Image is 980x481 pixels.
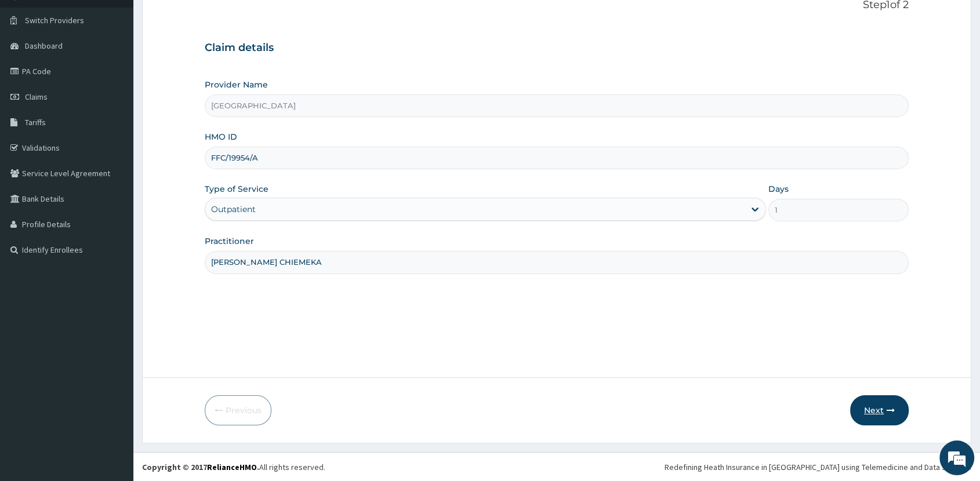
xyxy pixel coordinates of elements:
span: Claims [25,92,48,102]
a: RelianceHMO [207,462,257,472]
label: Type of Service [205,183,268,195]
label: Provider Name [205,79,268,90]
span: We're online! [67,146,160,263]
span: Tariffs [25,117,46,127]
label: Days [768,183,789,195]
input: Enter Name [205,251,909,274]
span: Dashboard [25,41,63,51]
span: Switch Providers [25,15,84,25]
input: Enter HMO ID [205,147,909,169]
img: d_794563401_company_1708531726252_794563401 [21,58,47,87]
div: Redefining Heath Insurance in [GEOGRAPHIC_DATA] using Telemedicine and Data Science! [665,461,971,473]
button: Next [850,395,909,425]
strong: Copyright © 2017 . [142,462,259,472]
button: Previous [205,395,271,425]
h3: Claim details [205,42,909,54]
label: Practitioner [205,235,254,247]
label: HMO ID [205,131,237,143]
div: Chat with us now [60,65,195,80]
div: Outpatient [211,203,256,215]
div: Minimize live chat window [190,6,218,34]
textarea: Type your message and hit 'Enter' [6,316,221,357]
